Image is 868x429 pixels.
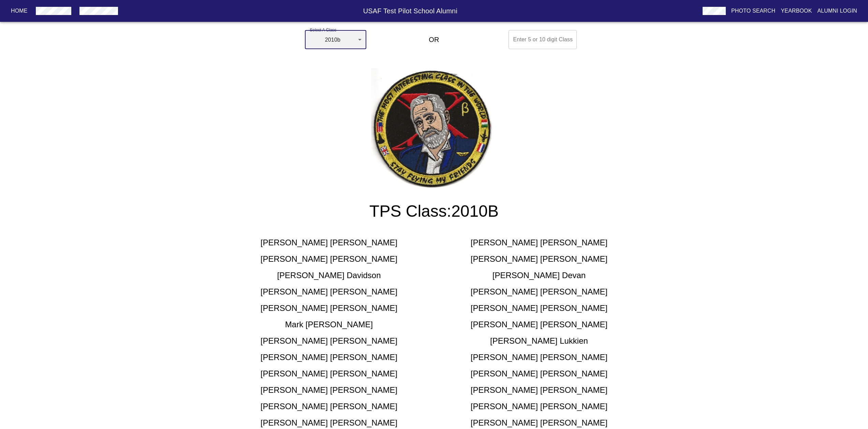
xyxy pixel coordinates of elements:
[471,368,607,379] h5: [PERSON_NAME] [PERSON_NAME]
[261,335,397,346] h5: [PERSON_NAME] [PERSON_NAME]
[261,254,397,264] h5: [PERSON_NAME] [PERSON_NAME]
[121,5,700,16] h6: USAF Test Pilot School Alumni
[261,417,397,428] h5: [PERSON_NAME] [PERSON_NAME]
[471,352,607,363] h5: [PERSON_NAME] [PERSON_NAME]
[429,34,439,45] h6: OR
[8,5,30,17] button: Home
[815,5,860,17] button: Alumni Login
[261,237,397,248] h5: [PERSON_NAME] [PERSON_NAME]
[224,202,644,221] h3: TPS Class: 2010B
[471,237,607,248] h5: [PERSON_NAME] [PERSON_NAME]
[471,417,607,428] h5: [PERSON_NAME] [PERSON_NAME]
[490,335,588,346] h5: [PERSON_NAME] Lukkien
[371,68,497,189] img: 2010b
[261,368,397,379] h5: [PERSON_NAME] [PERSON_NAME]
[471,254,607,264] h5: [PERSON_NAME] [PERSON_NAME]
[285,319,373,330] h5: Mark [PERSON_NAME]
[781,7,812,15] p: Yearbook
[261,401,397,412] h5: [PERSON_NAME] [PERSON_NAME]
[471,286,607,297] h5: [PERSON_NAME] [PERSON_NAME]
[729,5,778,17] button: Photo Search
[305,30,366,49] div: 2010b
[277,270,381,281] h5: [PERSON_NAME] Davidson
[778,5,814,17] button: Yearbook
[492,270,586,281] h5: [PERSON_NAME] Devan
[261,385,397,396] h5: [PERSON_NAME] [PERSON_NAME]
[818,7,857,15] p: Alumni Login
[471,303,607,314] h5: [PERSON_NAME] [PERSON_NAME]
[261,352,397,363] h5: [PERSON_NAME] [PERSON_NAME]
[11,7,28,15] p: Home
[471,385,607,396] h5: [PERSON_NAME] [PERSON_NAME]
[731,7,776,15] p: Photo Search
[261,303,397,314] h5: [PERSON_NAME] [PERSON_NAME]
[471,401,607,412] h5: [PERSON_NAME] [PERSON_NAME]
[471,319,607,330] h5: [PERSON_NAME] [PERSON_NAME]
[261,286,397,297] h5: [PERSON_NAME] [PERSON_NAME]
